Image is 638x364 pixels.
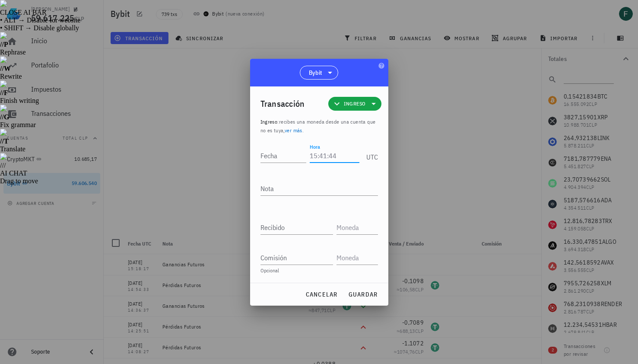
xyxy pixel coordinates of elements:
div: Opcional [260,268,378,273]
input: Moneda [336,220,376,234]
span: guardar [348,291,378,298]
button: cancelar [302,287,341,302]
button: guardar [345,287,381,302]
input: Moneda [336,251,376,265]
span: cancelar [305,291,337,298]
